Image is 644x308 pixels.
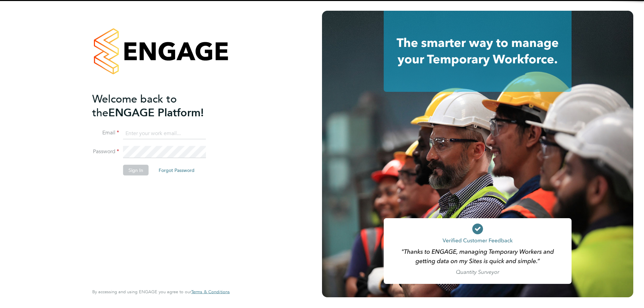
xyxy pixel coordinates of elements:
button: Forgot Password [153,165,200,176]
h2: ENGAGE Platform! [92,92,223,119]
button: Sign In [123,165,149,176]
a: Terms & Conditions [191,289,230,295]
input: Enter your work email... [123,127,206,139]
span: By accessing and using ENGAGE you agree to our [92,289,230,295]
span: Welcome back to the [92,92,177,119]
label: Password [92,148,119,155]
label: Email [92,129,119,136]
